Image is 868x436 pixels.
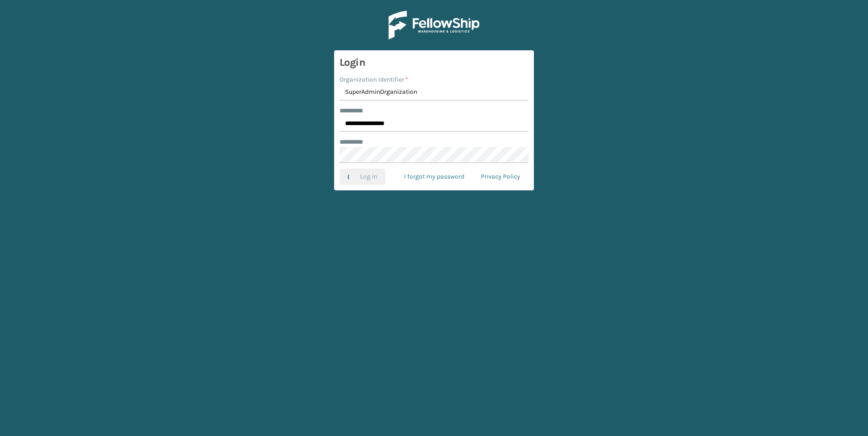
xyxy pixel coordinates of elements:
[389,11,479,39] img: Logo
[396,169,473,185] a: I forgot my password
[340,75,408,84] label: Organization Identifier
[473,169,528,185] a: Privacy Policy
[340,169,385,185] button: Log In
[340,56,528,69] h3: Login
